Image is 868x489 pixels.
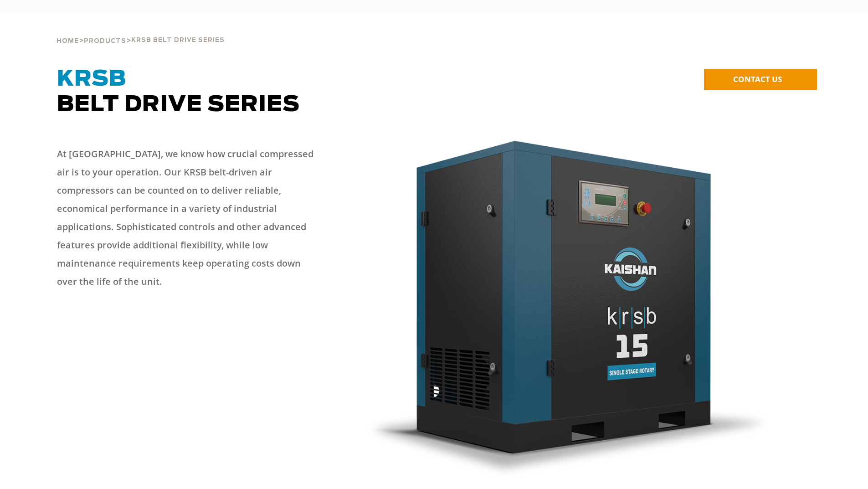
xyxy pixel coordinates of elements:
span: krsb belt drive series [131,37,225,43]
img: krsb15 [363,136,767,476]
a: Home [56,36,79,45]
span: Home [56,38,79,44]
p: At [GEOGRAPHIC_DATA], we know how crucial compressed air is to your operation. Our KRSB belt-driv... [57,145,321,291]
span: Belt Drive Series [57,68,300,116]
a: CONTACT US [704,69,817,90]
a: Products [84,36,126,45]
span: KRSB [57,68,126,90]
div: > > [56,14,225,48]
span: CONTACT US [733,74,782,84]
span: Products [84,38,126,44]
